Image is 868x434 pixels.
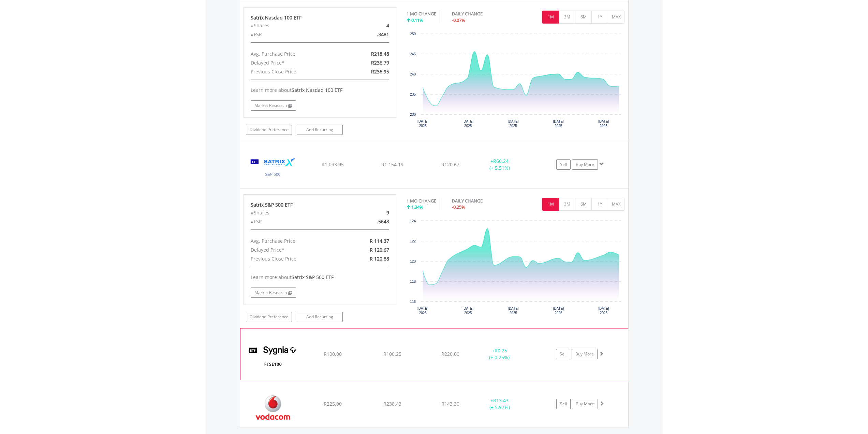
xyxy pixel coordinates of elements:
a: Sell [556,159,571,170]
div: #FSR [246,217,345,226]
text: 250 [410,32,416,36]
span: R60.24 [493,158,509,164]
div: #FSR [246,30,345,39]
span: R120.67 [441,161,459,168]
span: R1 093.95 [322,161,344,168]
div: Satrix S&P 500 ETF [251,201,389,208]
span: R143.30 [441,401,459,407]
span: R1 154.19 [381,161,403,168]
div: 1 MO CHANGE [407,11,436,17]
span: R100.00 [324,351,342,357]
button: 1Y [591,11,608,24]
div: Previous Close Price [246,254,345,263]
div: 9 [344,208,394,217]
text: [DATE] 2025 [553,307,564,315]
span: 0.11% [411,17,423,23]
span: R0.25 [495,347,507,354]
div: DAILY CHANGE [452,11,506,17]
div: DAILY CHANGE [452,198,506,204]
span: R236.95 [371,68,389,75]
button: 3M [559,198,575,211]
button: 1M [542,11,559,24]
text: [DATE] 2025 [462,307,473,315]
span: R238.43 [383,401,401,407]
text: 122 [410,239,416,243]
span: R220.00 [441,351,459,357]
div: Avg. Purchase Price [246,237,345,246]
a: Sell [556,349,570,359]
a: Add Recurring [297,125,343,135]
button: 6M [575,11,592,24]
text: [DATE] 2025 [553,120,564,128]
div: + (+ 0.25%) [474,347,525,361]
span: R13.43 [493,397,509,404]
div: #Shares [246,21,345,30]
text: 116 [410,300,416,304]
img: EQU.ZA.SYGUK.png [244,337,303,378]
div: Delayed Price* [246,246,345,254]
svg: Interactive chart [407,30,624,132]
text: [DATE] 2025 [508,120,519,128]
div: Chart. Highcharts interactive chart. [407,217,625,320]
text: [DATE] 2025 [508,307,519,315]
a: Buy More [572,399,598,409]
span: 1.34% [411,204,423,210]
span: -0.25% [452,204,465,210]
img: EQU.ZA.VOD.png [244,389,302,426]
text: [DATE] 2025 [417,120,428,128]
div: + (+ 5.97%) [474,397,526,411]
a: Buy More [572,159,598,170]
span: R100.25 [383,351,401,357]
img: EQU.ZA.STX500.png [244,150,302,186]
div: Learn more about [251,87,389,94]
text: 230 [410,113,416,116]
text: [DATE] 2025 [598,307,609,315]
a: Dividend Preference [246,125,292,135]
div: .5648 [344,217,394,226]
text: 235 [410,93,416,96]
span: R236.79 [371,59,389,66]
text: 118 [410,280,416,283]
span: R 114.37 [370,238,389,244]
span: R 120.88 [370,255,389,262]
div: Learn more about [251,274,389,281]
text: 120 [410,260,416,263]
text: 124 [410,219,416,223]
span: Satrix S&P 500 ETF [292,274,334,280]
text: [DATE] 2025 [598,120,609,128]
div: Satrix Nasdaq 100 ETF [251,14,389,21]
button: 1Y [591,198,608,211]
button: 6M [575,198,592,211]
text: 245 [410,52,416,56]
span: -0.07% [452,17,465,23]
span: R 120.67 [370,247,389,253]
text: [DATE] 2025 [462,120,473,128]
a: Dividend Preference [246,312,292,322]
text: 240 [410,72,416,76]
a: Market Research [251,100,296,111]
text: [DATE] 2025 [417,307,428,315]
button: 3M [559,11,575,24]
a: Buy More [572,349,598,359]
div: #Shares [246,208,345,217]
div: 4 [344,21,394,30]
div: Delayed Price* [246,58,345,67]
a: Add Recurring [297,312,343,322]
a: Market Research [251,288,296,298]
span: R218.48 [371,51,389,57]
div: .3481 [344,30,394,39]
div: + (+ 5.51%) [474,158,526,171]
button: MAX [608,11,624,24]
button: MAX [608,198,624,211]
div: Avg. Purchase Price [246,50,345,58]
div: Previous Close Price [246,67,345,76]
div: 1 MO CHANGE [407,198,436,204]
span: R225.00 [324,401,342,407]
span: Satrix Nasdaq 100 ETF [292,87,342,93]
a: Sell [556,399,571,409]
svg: Interactive chart [407,217,624,320]
button: 1M [542,198,559,211]
div: Chart. Highcharts interactive chart. [407,30,625,132]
